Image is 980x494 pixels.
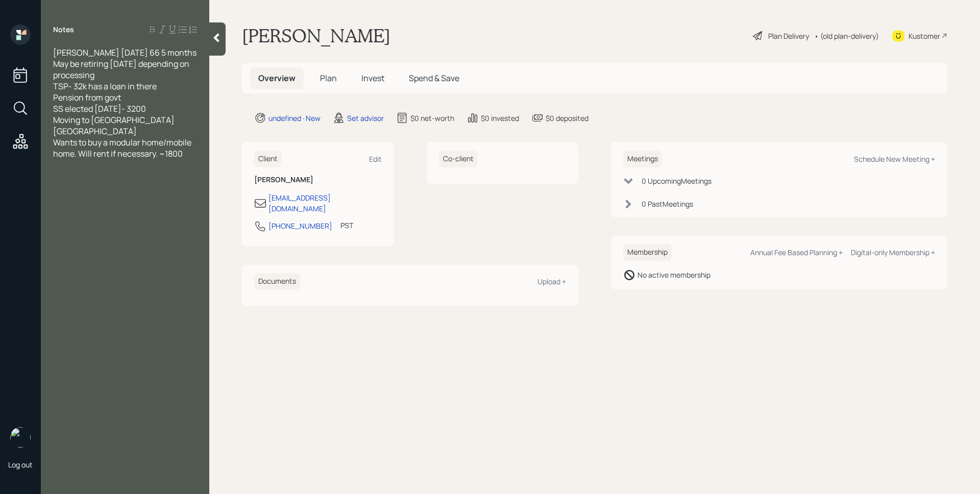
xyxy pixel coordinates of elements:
div: $0 net-worth [410,113,454,123]
img: james-distasi-headshot.png [10,427,31,448]
span: SS elected [DATE]- 3200 [53,103,146,114]
div: Digital-only Membership + [851,248,935,257]
div: [EMAIL_ADDRESS][DOMAIN_NAME] [268,192,382,214]
label: Notes [53,24,74,35]
div: Plan Delivery [768,31,809,41]
span: Wants to buy a modular home/mobile home. Will rent if necessary. ~1800 [53,137,193,159]
div: Schedule New Meeting + [854,154,935,164]
div: 0 Upcoming Meeting s [642,176,712,186]
div: No active membership [638,269,710,280]
h6: [PERSON_NAME] [254,176,382,184]
span: Invest [361,72,384,84]
h6: Meetings [623,151,662,167]
span: TSP- 32k has a loan in there [53,81,157,92]
div: Annual Fee Based Planning + [750,248,843,257]
div: $0 deposited [546,113,589,123]
div: Set advisor [347,113,384,123]
h1: [PERSON_NAME] [242,24,390,47]
span: Plan [320,72,337,84]
div: 0 Past Meeting s [642,199,693,209]
h6: Documents [254,273,300,290]
span: Spend & Save [409,72,459,84]
span: [PERSON_NAME] [DATE] 66 5 months [53,47,197,58]
div: Edit [369,154,382,164]
div: undefined · New [268,113,321,123]
span: Pension from govt [53,92,121,103]
div: Log out [8,460,33,470]
h6: Membership [623,244,672,261]
div: $0 invested [481,113,519,123]
h6: Client [254,151,282,167]
span: Overview [258,72,296,84]
div: Upload + [537,277,566,286]
div: Kustomer [909,31,940,41]
h6: Co-client [439,151,478,167]
span: May be retiring [DATE] depending on processing [53,58,191,81]
div: [PHONE_NUMBER] [268,220,332,231]
div: • (old plan-delivery) [814,31,879,41]
span: Moving to [GEOGRAPHIC_DATA] [GEOGRAPHIC_DATA] [53,114,176,137]
div: PST [340,220,353,231]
